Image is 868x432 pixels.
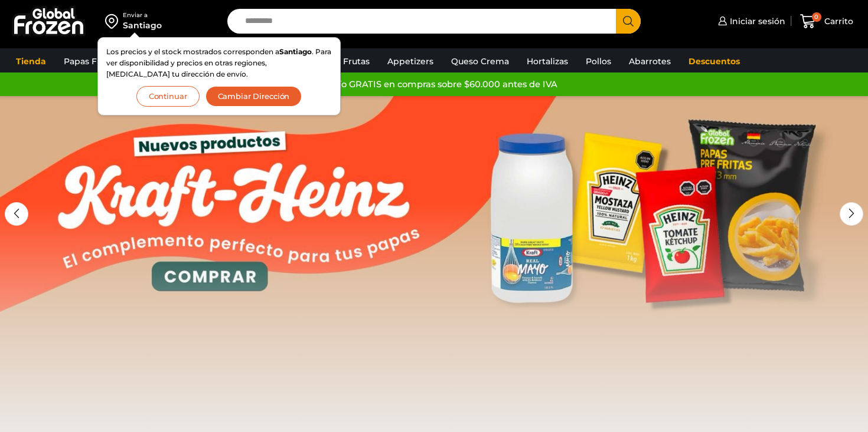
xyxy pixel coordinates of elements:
span: Iniciar sesión [727,15,785,27]
a: 0 Carrito [797,8,856,35]
div: Santiago [123,19,162,31]
img: address-field-icon.svg [105,11,123,31]
a: Tienda [10,50,52,72]
div: Enviar a [123,11,162,19]
a: Descuentos [683,50,746,72]
a: Hortalizas [521,50,574,72]
a: Abarrotes [623,50,677,72]
a: Pollos [580,50,617,72]
button: Search button [616,9,641,34]
span: Carrito [821,15,853,27]
a: Iniciar sesión [715,9,785,33]
p: Los precios y el stock mostrados corresponden a . Para ver disponibilidad y precios en otras regi... [106,46,332,80]
a: Papas Fritas [58,50,121,72]
strong: Santiago [279,47,312,56]
span: 0 [812,12,821,22]
a: Appetizers [381,50,439,72]
button: Cambiar Dirección [205,86,302,107]
button: Continuar [136,86,200,107]
a: Queso Crema [445,50,515,72]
